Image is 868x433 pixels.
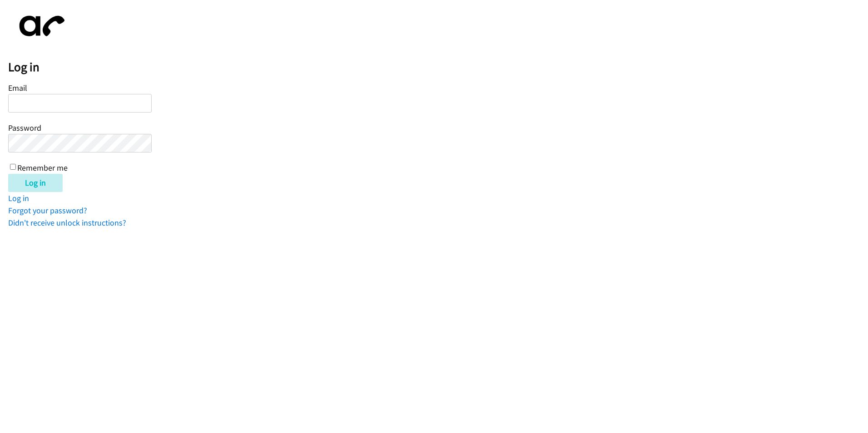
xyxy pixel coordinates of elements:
[8,123,41,133] label: Password
[8,217,126,228] a: Didn't receive unlock instructions?
[8,83,27,93] label: Email
[17,162,68,173] label: Remember me
[8,59,868,75] h2: Log in
[8,193,29,203] a: Log in
[8,205,87,216] a: Forgot your password?
[8,8,72,44] img: aphone-8a226864a2ddd6a5e75d1ebefc011f4aa8f32683c2d82f3fb0802fe031f96514.svg
[8,174,63,192] input: Log in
